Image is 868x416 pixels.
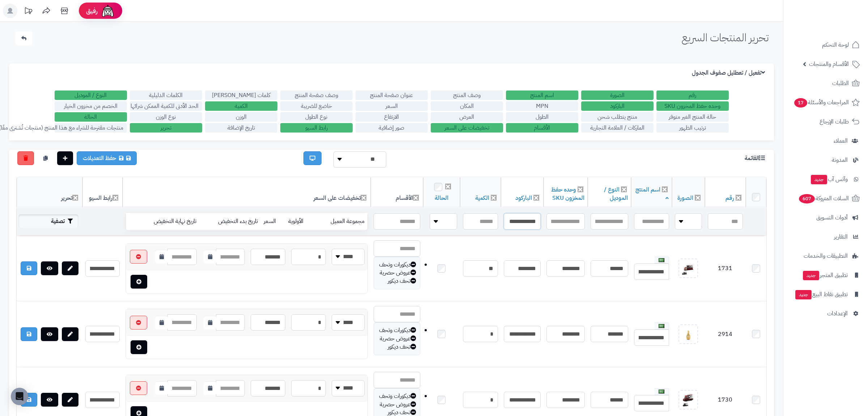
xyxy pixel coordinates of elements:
span: جديد [803,271,819,280]
span: المراجعات والأسئلة [793,97,849,108]
div: ديكورات وتحف [378,261,416,269]
label: تاريخ الإضافة [205,123,277,133]
label: منتج يتطلب شحن [581,112,654,122]
label: الباركود [581,101,654,111]
th: الأقسام [371,177,423,207]
img: العربية [659,324,664,328]
label: الحد الأدنى للكمية الممكن شرائها [130,101,202,111]
label: رقم [656,91,729,100]
img: العربية [659,258,664,262]
a: السلات المتروكة607 [788,190,864,207]
h3: تفعيل / تعطليل صفوف الجدول [692,70,767,76]
a: النوع / الموديل [604,185,628,202]
label: ترتيب الظهور [656,123,729,133]
td: تاريخ نهاية التخفيض [134,213,199,230]
label: وصف صفحة المنتج [280,91,353,100]
label: الأقسام [506,123,578,133]
td: 2914 [705,302,746,367]
span: وآتس آب [810,174,848,184]
label: المكان [431,101,503,111]
a: التقارير [788,228,864,245]
span: الأقسام والمنتجات [809,59,849,69]
div: عروض حصرية [378,269,416,277]
span: التقارير [834,232,848,242]
a: اسم المنتج [635,185,669,202]
a: رقم [726,194,734,202]
a: تطبيق نقاط البيعجديد [788,286,864,303]
a: الطلبات [788,75,864,92]
a: طلبات الإرجاع [788,113,864,130]
th: رابط السيو [82,177,123,207]
span: رفيق [86,7,98,15]
label: الطول [506,112,578,122]
span: 607 [799,194,815,203]
label: اسم المنتج [506,91,578,100]
a: التطبيقات والخدمات [788,247,864,265]
span: جديد [811,175,827,184]
h3: القائمة [745,155,767,162]
span: المدونة [832,155,848,165]
a: الإعدادات [788,305,864,322]
span: تطبيق نقاط البيع [795,289,848,299]
label: عنوان صفحة المنتج [356,91,428,100]
span: العملاء [834,136,848,146]
a: الحالة [435,194,448,202]
span: أدوات التسويق [816,213,848,223]
label: وحده حفظ المخزون SKU [656,101,729,111]
button: تصفية [18,214,78,228]
span: التطبيقات والخدمات [804,251,848,261]
label: خاضع للضريبة [280,101,353,111]
a: المدونة [788,151,864,169]
label: رابط السيو [280,123,353,133]
img: logo-2.png [819,5,861,21]
td: الأولوية [285,213,314,230]
td: السعر [261,213,285,230]
div: تحف ديكور [378,343,416,351]
label: الارتفاع [356,112,428,122]
a: الباركود [515,194,532,202]
label: الماركات / العلامة التجارية [581,123,654,133]
th: تخفيضات على السعر [123,177,371,207]
img: العربية [659,390,664,394]
label: وصف المنتج [431,91,503,100]
div: عروض حصرية [378,335,416,343]
label: الخصم من مخزون الخيار [55,101,127,111]
label: تحرير [130,123,202,133]
label: الكمية [205,101,277,111]
a: الصورة [677,194,693,202]
a: تطبيق المتجرجديد [788,266,864,284]
td: مجموعة العميل [314,213,367,230]
label: منتجات مقترحة للشراء مع هذا المنتج (منتجات تُشترى معًا) [55,123,127,133]
span: لوحة التحكم [822,40,849,50]
a: حفظ التعديلات [77,151,137,165]
span: طلبات الإرجاع [820,117,849,127]
div: ديكورات وتحف [378,326,416,335]
label: نوع الطول [280,112,353,122]
label: كلمات [PERSON_NAME] [205,91,277,100]
span: الإعدادات [827,308,848,319]
span: جديد [795,290,812,299]
div: عروض حصرية [378,400,416,409]
label: نوع الوزن [130,112,202,122]
label: العرض [431,112,503,122]
span: 17 [794,98,807,108]
label: تخفيضات على السعر [431,123,503,133]
a: العملاء [788,132,864,150]
img: ai-face.png [101,4,115,18]
span: السلات المتروكة [798,193,849,203]
label: حالة المنتج الغير متوفر [656,112,729,122]
div: Open Intercom Messenger [11,388,28,405]
a: الكمية [475,194,489,202]
a: المراجعات والأسئلة17 [788,94,864,111]
td: تاريخ بدء التخفيض [199,213,261,230]
th: تحرير [17,177,82,207]
div: ديكورات وتحف [378,392,416,400]
label: الوزن [205,112,277,122]
label: الحالة [55,112,127,122]
a: وحده حفظ المخزون SKU [551,185,584,202]
a: أدوات التسويق [788,209,864,226]
td: 1731 [705,236,746,302]
h1: تحرير المنتجات السريع [682,31,769,43]
label: السعر [356,101,428,111]
a: وآتس آبجديد [788,171,864,188]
